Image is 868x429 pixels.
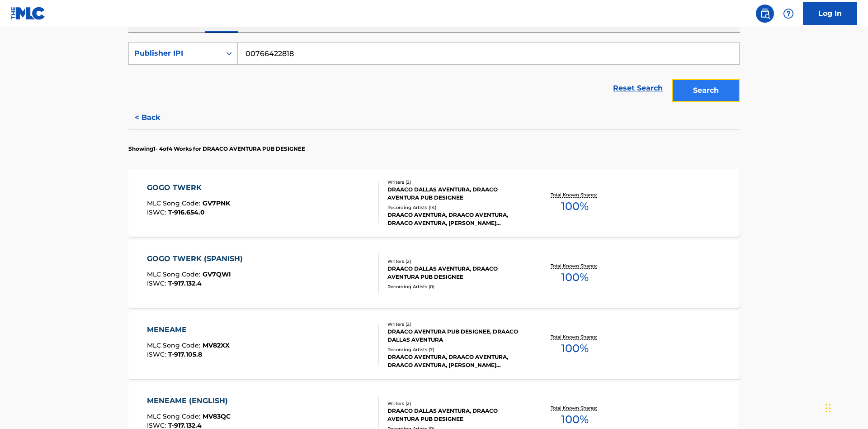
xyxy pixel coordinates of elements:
[147,253,247,264] div: GOGO TWERK (SPANISH)
[779,5,797,23] div: Help
[387,211,524,227] div: DRAACO AVENTURA, DRAACO AVENTURA, DRAACO AVENTURA, [PERSON_NAME] AVENTURA, DRAACO AVENTURA
[203,341,230,349] span: MV82XX
[387,258,524,265] div: Writers ( 2 )
[387,353,524,369] div: DRAACO AVENTURA, DRAACO AVENTURA, DRAACO AVENTURA, [PERSON_NAME] AVENTURA, DRAACO AVENTURA
[387,407,524,423] div: DRAACO DALLAS AVENTURA, DRAACO AVENTURA PUB DESIGNEE
[128,106,183,129] button: < Back
[387,179,524,186] div: Writers ( 2 )
[147,324,230,335] div: MENEAME
[823,386,868,429] iframe: Chat Widget
[387,186,524,202] div: DRAACO DALLAS AVENTURA, DRAACO AVENTURA PUB DESIGNEE
[672,79,740,102] button: Search
[128,169,740,237] a: GOGO TWERKMLC Song Code:GV7PNKISWC:T-916.654.0Writers (2)DRAACO DALLAS AVENTURA, DRAACO AVENTURA ...
[128,145,305,153] p: Showing 1 - 4 of 4 Works for DRAACO AVENTURA PUB DESIGNEE
[387,346,524,353] div: Recording Artists ( 7 )
[759,8,770,19] img: search
[551,262,599,269] p: Total Known Shares:
[128,240,740,308] a: GOGO TWERK (SPANISH)MLC Song Code:GV7QWIISWC:T-917.132.4Writers (2)DRAACO DALLAS AVENTURA, DRAACO...
[147,199,203,207] span: MLC Song Code :
[147,208,168,216] span: ISWC :
[203,270,231,278] span: GV7QWI
[203,199,230,207] span: GV7PNK
[134,48,216,59] div: Publisher IPI
[128,311,740,379] a: MENEAMEMLC Song Code:MV82XXISWC:T-917.105.8Writers (2)DRAACO AVENTURA PUB DESIGNEE, DRAACO DALLAS...
[168,279,202,287] span: T-917.132.4
[387,328,524,344] div: DRAACO AVENTURA PUB DESIGNEE, DRAACO DALLAS AVENTURA
[147,270,203,278] span: MLC Song Code :
[561,411,589,428] span: 100 %
[551,405,599,411] p: Total Known Shares:
[147,350,168,358] span: ISWC :
[826,395,831,422] div: Drag
[561,198,589,214] span: 100 %
[128,42,740,106] form: Search Form
[609,78,667,98] a: Reset Search
[387,321,524,328] div: Writers ( 2 )
[803,2,857,25] a: Log In
[551,191,599,198] p: Total Known Shares:
[551,334,599,340] p: Total Known Shares:
[11,7,46,20] img: MLC Logo
[387,283,524,290] div: Recording Artists ( 0 )
[203,412,231,420] span: MV83QC
[387,400,524,407] div: Writers ( 2 )
[147,341,203,349] span: MLC Song Code :
[147,412,203,420] span: MLC Song Code :
[756,5,774,23] a: Public Search
[387,204,524,211] div: Recording Artists ( 14 )
[147,396,232,406] div: MENEAME (ENGLISH)
[561,340,589,357] span: 100 %
[387,265,524,281] div: DRAACO DALLAS AVENTURA, DRAACO AVENTURA PUB DESIGNEE
[168,208,205,216] span: T-916.654.0
[147,182,230,193] div: GOGO TWERK
[168,350,202,358] span: T-917.105.8
[783,8,794,19] img: help
[561,269,589,286] span: 100 %
[147,279,168,287] span: ISWC :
